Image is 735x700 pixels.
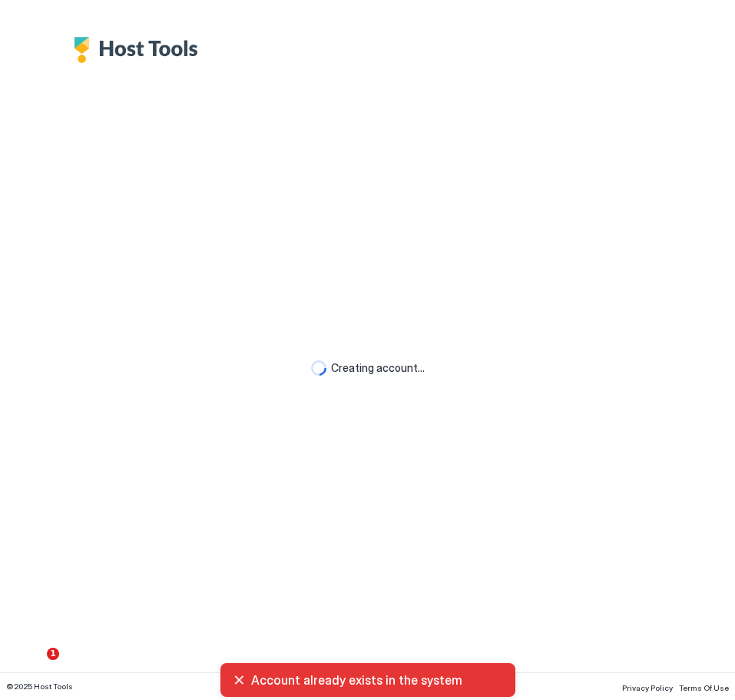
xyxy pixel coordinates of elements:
div: Host Tools Logo [74,37,206,63]
span: 1 [47,648,59,660]
iframe: Intercom live chat [15,648,52,685]
div: loading [311,360,326,376]
span: Account already exists in the system [251,672,503,688]
span: Creating account... [331,361,425,375]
